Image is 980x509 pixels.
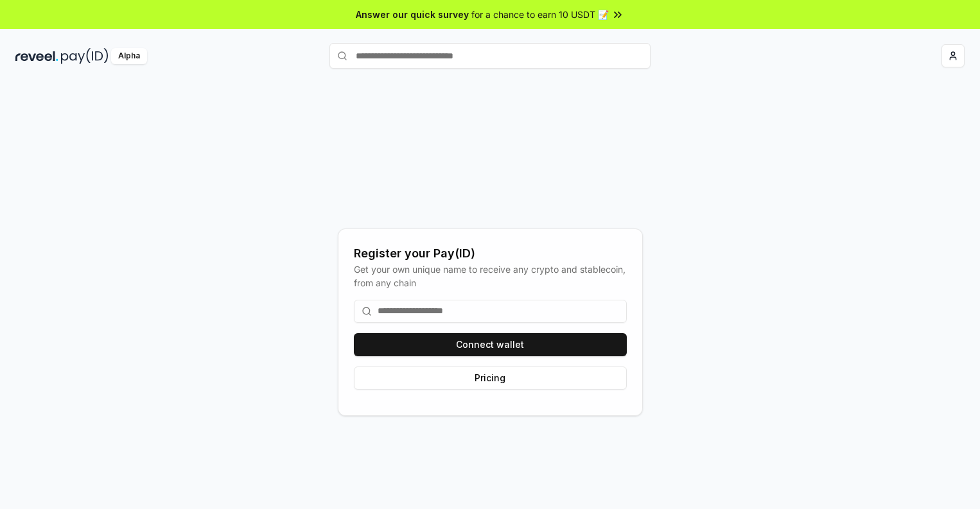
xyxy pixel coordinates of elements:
div: Alpha [111,48,147,64]
img: pay_id [61,48,109,64]
span: for a chance to earn 10 USDT 📝 [471,8,609,21]
button: Pricing [354,367,627,390]
span: Answer our quick survey [356,8,469,21]
img: reveel_dark [15,48,58,64]
div: Register your Pay(ID) [354,245,627,263]
div: Get your own unique name to receive any crypto and stablecoin, from any chain [354,263,627,289]
button: Connect wallet [354,333,627,356]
